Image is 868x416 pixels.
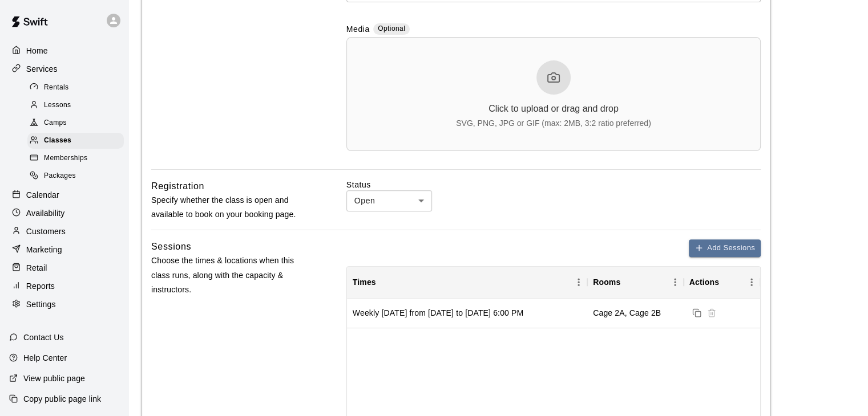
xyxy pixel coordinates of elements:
[26,299,56,310] p: Settings
[684,266,761,298] div: Actions
[26,63,58,75] p: Services
[456,119,651,128] div: SVG, PNG, JPG or GIF (max: 2MB, 3:2 ratio preferred)
[353,307,523,319] div: Weekly on Wednesday from 10/8/2025 to 12/31/2025 at 6:00 PM
[587,266,684,298] div: Rooms
[346,179,761,190] label: Status
[23,332,64,343] p: Contact Us
[26,45,48,56] p: Home
[27,168,128,185] a: Packages
[26,189,59,201] p: Calendar
[689,239,761,257] button: Add Sessions
[26,226,66,237] p: Customers
[9,241,119,258] a: Marketing
[9,223,119,240] a: Customers
[667,274,684,291] button: Menu
[704,308,719,317] span: Session cannot be deleted because it is in the past
[27,133,124,149] div: Classes
[376,274,392,290] button: Sort
[27,150,128,168] a: Memberships
[620,274,636,290] button: Sort
[44,170,76,182] span: Packages
[378,25,405,32] span: Optional
[26,244,62,255] p: Marketing
[44,100,71,111] span: Lessons
[743,274,760,291] button: Menu
[44,82,69,93] span: Rentals
[27,115,128,132] a: Camps
[151,193,310,222] p: Specify whether the class is open and available to book on your booking page.
[9,186,119,203] a: Calendar
[9,259,119,276] a: Retail
[347,266,587,298] div: Times
[27,132,128,150] a: Classes
[346,23,370,36] label: Media
[27,150,124,166] div: Memberships
[593,266,620,298] div: Rooms
[27,115,124,131] div: Camps
[27,80,124,96] div: Rentals
[9,42,119,59] a: Home
[23,373,85,384] p: View public page
[44,153,87,164] span: Memberships
[151,239,191,254] h6: Sessions
[27,96,128,114] a: Lessons
[23,352,67,364] p: Help Center
[27,168,124,184] div: Packages
[44,117,67,129] span: Camps
[346,190,432,211] div: Open
[23,393,101,405] p: Copy public page link
[27,97,124,113] div: Lessons
[26,280,55,292] p: Reports
[27,79,128,96] a: Rentals
[9,296,119,313] a: Settings
[570,274,587,291] button: Menu
[9,278,119,295] a: Reports
[151,179,204,194] h6: Registration
[593,307,661,319] div: Cage 2A, Cage 2B
[26,207,65,219] p: Availability
[9,205,119,222] a: Availability
[26,262,47,274] p: Retail
[488,104,619,114] div: Click to upload or drag and drop
[44,135,71,146] span: Classes
[689,305,704,320] button: Duplicate sessions
[151,254,310,297] p: Choose the times & locations when this class runs, along with the capacity & instructors.
[353,266,376,298] div: Times
[9,60,119,78] a: Services
[689,266,719,298] div: Actions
